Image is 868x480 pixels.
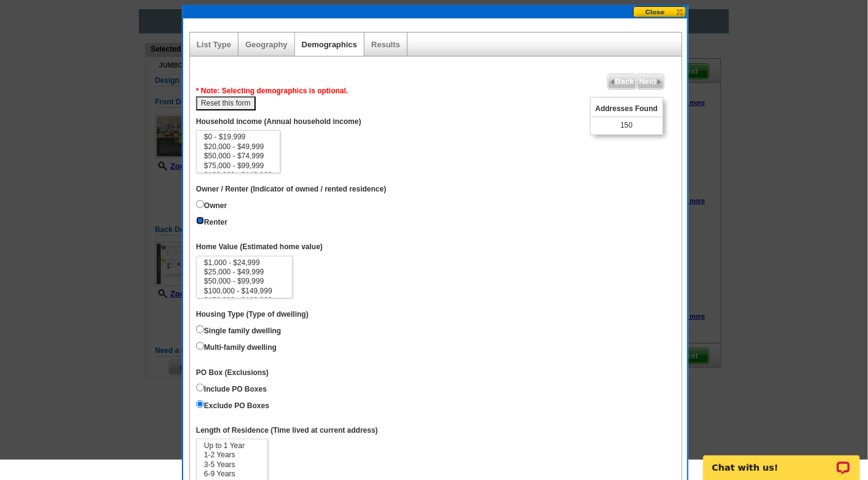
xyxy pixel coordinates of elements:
[196,242,323,252] label: Home Value (Estimated home value)
[245,40,288,49] a: Geography
[196,398,269,411] label: Exclude PO Boxes
[203,451,261,460] option: 1-2 Years
[620,120,633,131] span: 150
[637,74,665,90] a: Next
[657,79,662,85] img: button-next-arrow-gray.png
[203,470,261,479] option: 6-9 Years
[607,74,637,90] a: Back
[196,96,256,110] button: Reset this form
[196,325,204,333] input: Single family dwelling
[302,40,357,49] a: Demographics
[203,277,286,286] option: $50,000 - $99,999
[203,133,274,142] option: $0 - $19,999
[203,268,286,277] option: $25,000 - $49,999
[196,200,204,208] input: Owner
[695,441,868,480] iframe: LiveChat chat widget
[203,142,274,152] option: $20,000 - $49,999
[196,87,348,95] span: * Note: Selecting demographics is optional.
[196,309,309,320] label: Housing Type (Type of dwelling)
[196,323,281,336] label: Single family dwelling
[196,339,277,353] label: Multi-family dwelling
[196,117,361,127] label: Household income (Annual household income)
[196,400,204,408] input: Exclude PO Boxes
[196,381,267,395] label: Include PO Boxes
[196,198,227,211] label: Owner
[196,425,378,436] label: Length of Residence (Time lived at current address)
[196,384,204,392] input: Include PO Boxes
[203,258,286,268] option: $1,000 - $24,999
[196,214,227,228] label: Renter
[203,460,261,470] option: 3-5 Years
[196,184,386,195] label: Owner / Renter (Indicator of owned / rented residence)
[637,74,664,89] span: Next
[591,101,663,117] span: Addresses Found
[608,74,636,89] span: Back
[610,79,615,85] img: button-prev-arrow-gray.png
[203,296,286,305] option: $150,000 - $199,999
[203,287,286,296] option: $100,000 - $149,999
[371,40,400,49] a: Results
[203,171,274,180] option: $100,000 - $149,999
[197,40,231,49] a: List Type
[203,441,261,451] option: Up to 1 Year
[196,217,204,225] input: Renter
[196,342,204,350] input: Multi-family dwelling
[196,368,269,378] label: PO Box (Exclusions)
[203,161,274,171] option: $75,000 - $99,999
[203,152,274,161] option: $50,000 - $74,999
